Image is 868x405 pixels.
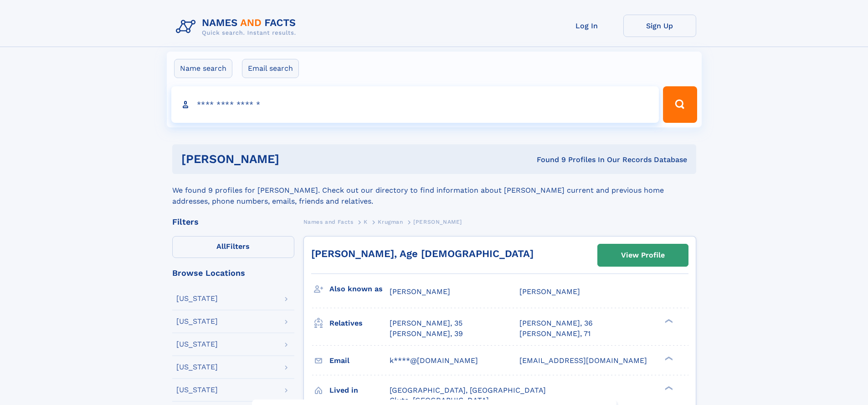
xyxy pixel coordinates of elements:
[242,59,299,78] label: Email search
[378,219,403,225] span: Krugman
[176,318,218,325] div: [US_STATE]
[311,248,534,259] a: [PERSON_NAME], Age [DEMOGRAPHIC_DATA]
[519,329,591,339] a: [PERSON_NAME], 71
[390,318,462,328] a: [PERSON_NAME], 35
[663,86,697,123] button: Search Button
[329,353,390,368] h3: Email
[303,216,354,227] a: Names and Facts
[623,15,696,37] a: Sign Up
[174,59,232,78] label: Name search
[550,15,623,37] a: Log In
[598,244,688,266] a: View Profile
[663,318,673,324] div: ❯
[663,385,673,391] div: ❯
[364,216,368,227] a: K
[390,287,450,296] span: [PERSON_NAME]
[172,236,294,258] label: Filters
[621,245,665,266] div: View Profile
[364,219,368,225] span: K
[519,356,647,365] span: [EMAIL_ADDRESS][DOMAIN_NAME]
[329,281,390,297] h3: Also known as
[390,396,489,405] span: Clute, [GEOGRAPHIC_DATA]
[519,287,580,296] span: [PERSON_NAME]
[172,15,303,39] img: Logo Names and Facts
[176,341,218,348] div: [US_STATE]
[172,218,294,226] div: Filters
[378,216,403,227] a: Krugman
[390,329,463,339] a: [PERSON_NAME], 39
[176,363,218,371] div: [US_STATE]
[172,174,696,207] div: We found 9 profiles for [PERSON_NAME]. Check out our directory to find information about [PERSON_...
[216,242,226,251] span: All
[172,269,294,277] div: Browse Locations
[329,316,390,331] h3: Relatives
[176,386,218,394] div: [US_STATE]
[390,386,546,394] span: [GEOGRAPHIC_DATA], [GEOGRAPHIC_DATA]
[413,219,462,225] span: [PERSON_NAME]
[663,355,673,361] div: ❯
[408,155,687,165] div: Found 9 Profiles In Our Records Database
[329,383,390,398] h3: Lived in
[519,318,593,328] a: [PERSON_NAME], 36
[176,295,218,302] div: [US_STATE]
[181,153,408,165] h1: [PERSON_NAME]
[171,86,659,123] input: search input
